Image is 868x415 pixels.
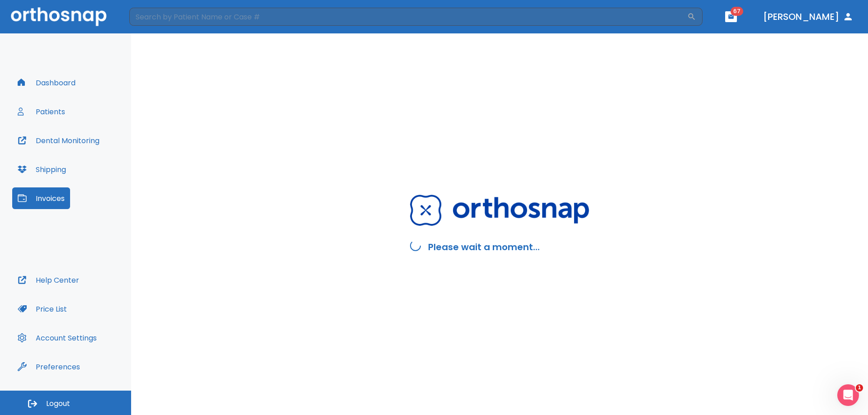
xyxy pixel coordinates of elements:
[731,7,743,16] span: 67
[12,269,85,291] button: Help Center
[428,240,540,254] h2: Please wait a moment...
[12,327,102,349] button: Account Settings
[759,9,857,25] button: [PERSON_NAME]
[837,384,859,406] iframe: Intercom live chat
[129,8,687,26] input: Search by Patient Name or Case #
[410,195,589,226] img: Orthosnap
[12,298,72,320] button: Price List
[12,187,70,209] button: Invoices
[11,7,107,26] img: Orthosnap
[46,399,70,409] span: Logout
[12,159,71,180] button: Shipping
[12,72,81,93] button: Dashboard
[12,101,71,122] button: Patients
[12,130,105,151] button: Dental Monitoring
[856,384,863,392] span: 1
[12,356,85,378] button: Preferences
